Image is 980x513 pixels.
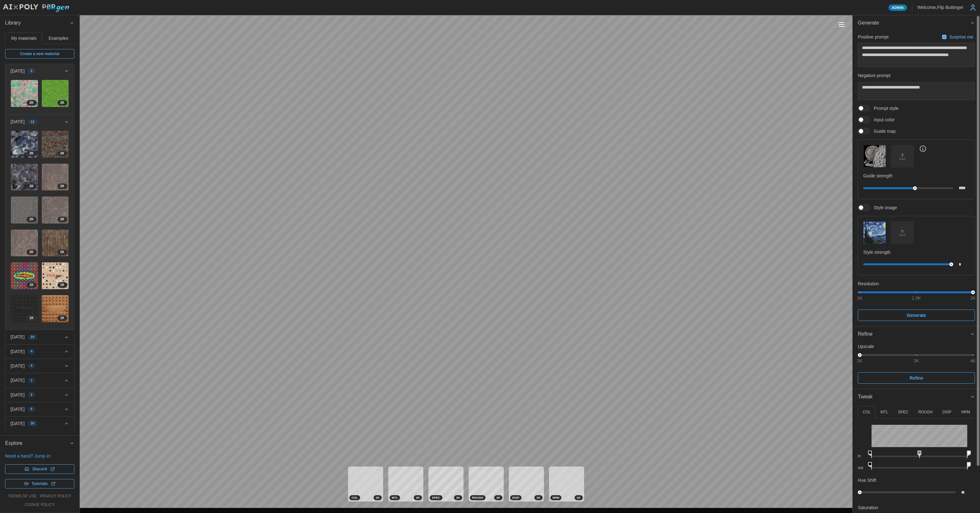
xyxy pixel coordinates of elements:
[863,145,886,167] button: Guide map
[577,495,581,500] span: 2 K
[864,145,886,167] img: Guide map
[41,295,69,323] a: OOfZRDilJwIk1CLs7vFI1K
[42,131,69,158] img: D3b1PimoQz1OSfmMIQrM
[416,495,420,500] span: 2 K
[5,330,74,344] button: [DATE]20
[41,163,69,191] a: mVNIG60w2pO8VyVmU6sD2K
[5,345,74,359] button: [DATE]4
[5,129,74,330] div: [DATE]12
[858,504,878,511] p: Saturation
[961,410,970,415] p: NRM
[60,151,64,156] span: 2 K
[853,15,980,31] button: Generate
[512,495,519,500] span: DISP
[858,72,975,79] p: Negative prompt
[880,410,888,415] p: MTL
[870,117,895,123] span: Input color
[11,163,38,191] a: VtTfaFbTTbib3gUHTRw72K
[5,453,74,459] p: Need a hand? Jump in:
[31,349,33,354] span: 4
[11,348,25,355] p: [DATE]
[5,479,74,488] a: Tutorials
[907,310,926,321] span: Generate
[858,281,975,287] p: Resolution
[32,479,48,488] span: Tutorials
[11,80,38,107] img: G2ofgSTdp3mwR0hxzlmS
[3,4,70,12] img: AIxPoly PBRgen
[858,310,975,321] button: Generate
[11,406,25,412] p: [DATE]
[31,119,34,125] span: 12
[5,388,74,402] button: [DATE]2
[42,196,69,224] img: cKvar7H1ytW4OIfZXtZW
[41,80,69,107] a: YhLJggRinvd3qdljcTN22K
[60,316,64,321] span: 1 K
[11,118,25,125] p: [DATE]
[31,363,33,368] span: 4
[853,326,980,342] button: Refine
[918,410,933,415] p: ROUGH
[42,295,69,322] img: OOfZRDilJwIk1CLs7vFI
[5,49,74,59] a: Create a new material
[40,494,71,499] a: privacy policy
[11,36,36,40] span: My materials
[456,495,460,500] span: 2 K
[11,377,25,383] p: [DATE]
[837,20,846,29] button: Toggle viewport controls
[11,196,38,224] img: BemPniyx01IpPyjhK14V
[858,465,866,471] p: out
[472,495,483,500] span: ROUGH
[11,295,38,322] img: b9Eu9SG9cnEZkw5tJr1d
[31,378,33,383] span: 1
[31,335,34,340] span: 20
[858,15,970,31] span: Generate
[41,262,69,290] a: 6i600TCywsKaM3k68XWR1K
[29,316,33,321] span: 1 K
[858,330,970,338] div: Refine
[898,410,909,415] p: SPEC
[8,494,37,499] a: terms of use
[60,282,64,288] span: 1 K
[42,262,69,289] img: 6i600TCywsKaM3k68XWR
[496,495,500,500] span: 2 K
[858,34,888,40] p: Positive prompt
[352,495,358,500] span: COL
[11,334,25,340] p: [DATE]
[5,64,74,78] button: [DATE]2
[11,68,25,74] p: [DATE]
[60,184,64,189] span: 2 K
[949,34,975,40] p: Surprise me
[29,282,33,288] span: 1 K
[41,229,69,257] a: fpiupNsk69Jv5V40LZe02K
[11,131,38,158] img: 7ikkYxu4zLhVJK0MLX8N
[41,196,69,224] a: cKvar7H1ytW4OIfZXtZW2K
[11,363,25,369] p: [DATE]
[5,373,74,387] button: [DATE]1
[29,100,33,105] span: 2 K
[29,217,33,222] span: 2 K
[60,250,64,255] span: 2 K
[940,32,975,41] button: Surprise me
[42,230,69,257] img: fpiupNsk69Jv5V40LZe0
[29,151,33,156] span: 2 K
[31,392,33,397] span: 2
[11,230,38,257] img: cJRYJejq4pyjDt0sVFzy
[853,31,980,326] div: Generate
[11,164,38,191] img: VtTfaFbTTbib3gUHTRw7
[33,465,47,474] span: Discord
[864,222,886,244] img: Style image
[553,495,559,500] span: NRM
[31,68,33,74] span: 2
[858,343,975,350] p: Upscale
[42,80,69,107] img: YhLJggRinvd3qdljcTN2
[432,495,440,500] span: SPEC
[392,495,398,500] span: MTL
[917,4,963,11] p: Welcome, Flip Buttinger
[11,131,38,158] a: 7ikkYxu4zLhVJK0MLX8N2K
[870,204,897,211] span: Style image
[892,5,903,11] span: Admin
[11,295,38,323] a: b9Eu9SG9cnEZkw5tJr1d1K
[49,36,68,40] span: Examples
[42,164,69,191] img: mVNIG60w2pO8VyVmU6sD
[858,389,970,405] span: Tweak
